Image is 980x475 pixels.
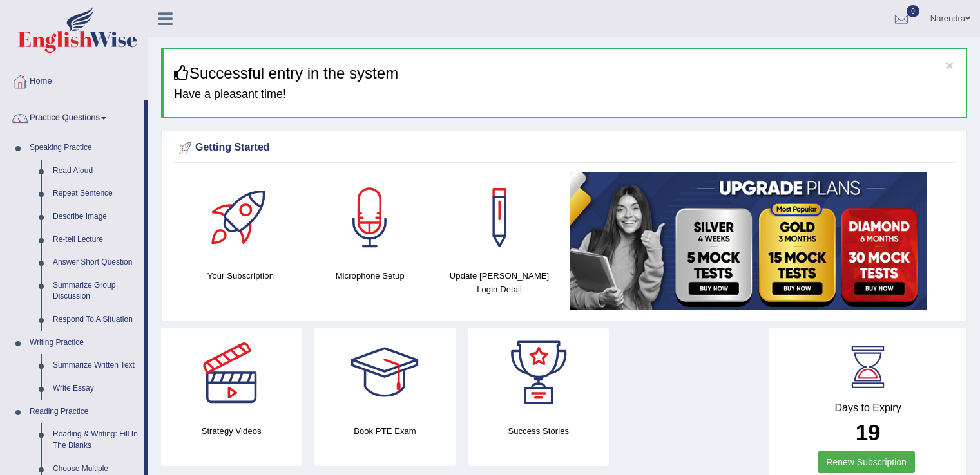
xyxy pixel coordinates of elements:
[47,308,144,331] a: Respond To A Situation
[182,269,299,283] h4: Your Subscription
[441,269,558,296] h4: Update [PERSON_NAME] Login Detail
[1,64,148,96] a: Home
[47,251,144,274] a: Answer Short Question
[47,160,144,183] a: Read Aloud
[176,138,952,158] div: Getting Started
[468,424,609,438] h4: Success Stories
[47,182,144,205] a: Repeat Sentence
[47,228,144,252] a: Re-tell Lecture
[24,400,144,424] a: Reading Practice
[818,451,915,473] a: Renew Subscription
[1,100,144,133] a: Practice Questions
[856,420,881,445] b: 19
[24,136,144,160] a: Speaking Practice
[174,88,957,101] h4: Have a pleasant time!
[47,205,144,228] a: Describe Image
[783,402,952,414] h4: Days to Expiry
[907,5,919,17] span: 0
[312,269,428,283] h4: Microphone Setup
[47,377,144,400] a: Write Essay
[174,65,957,82] h3: Successful entry in the system
[161,424,302,438] h4: Strategy Videos
[47,274,144,308] a: Summarize Group Discussion
[946,59,954,72] button: ×
[570,172,927,310] img: small5.jpg
[314,424,455,438] h4: Book PTE Exam
[47,423,144,457] a: Reading & Writing: Fill In The Blanks
[24,331,144,355] a: Writing Practice
[47,354,144,377] a: Summarize Written Text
